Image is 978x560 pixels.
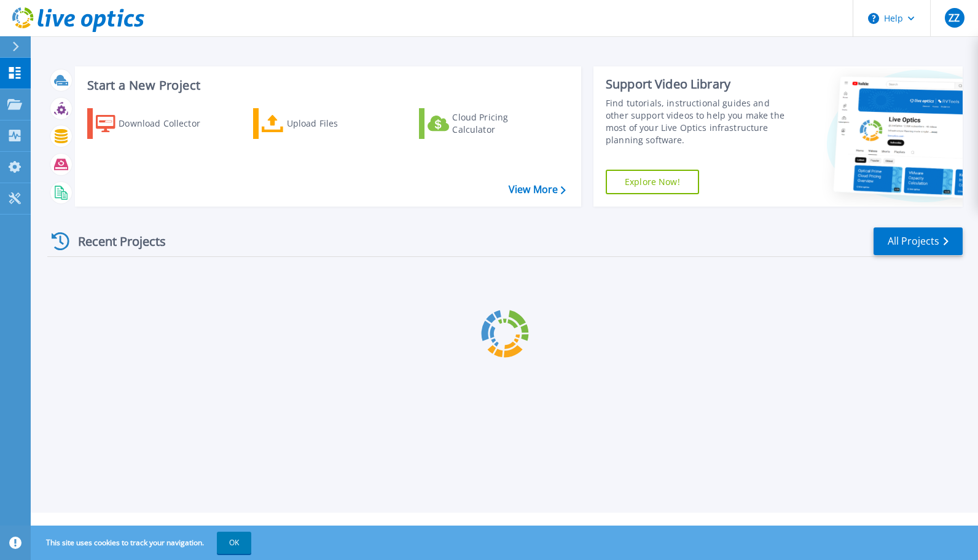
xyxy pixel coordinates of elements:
[119,111,217,136] div: Download Collector
[874,227,963,255] a: All Projects
[287,111,385,136] div: Upload Files
[606,97,792,146] div: Find tutorials, instructional guides and other support videos to help you make the most of your L...
[452,111,550,136] div: Cloud Pricing Calculator
[949,13,960,23] span: ZZ
[87,79,565,92] h3: Start a New Project
[217,532,251,554] button: OK
[47,226,182,256] div: Recent Projects
[419,108,556,139] a: Cloud Pricing Calculator
[87,108,224,139] a: Download Collector
[253,108,390,139] a: Upload Files
[509,184,566,195] a: View More
[34,532,251,554] span: This site uses cookies to track your navigation.
[606,170,699,194] a: Explore Now!
[606,76,792,92] div: Support Video Library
